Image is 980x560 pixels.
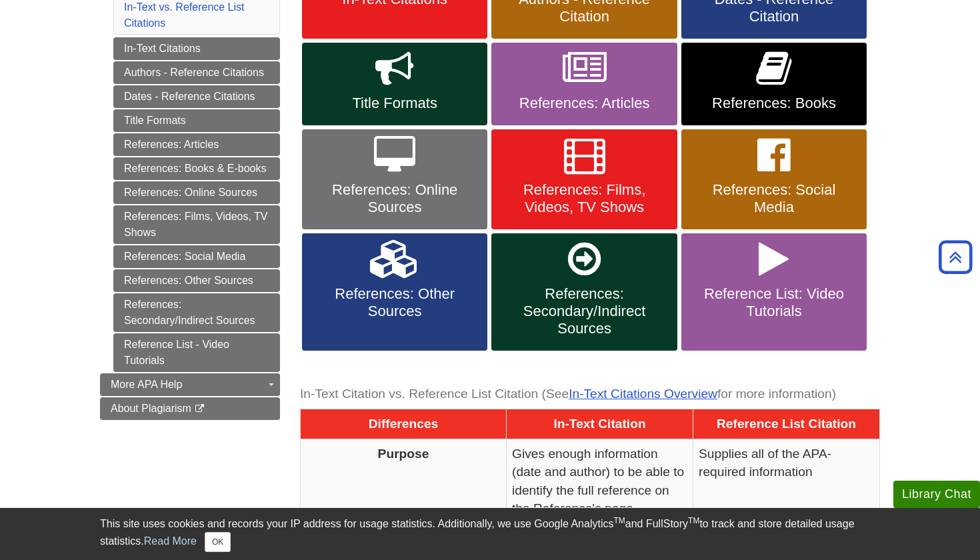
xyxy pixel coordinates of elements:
[302,43,487,125] a: Title Formats
[693,439,880,523] td: Supplies all of the APA-required information
[113,157,280,180] a: References: Books & E-books
[681,233,867,351] a: Reference List: Video Tutorials
[113,333,280,372] a: Reference List - Video Tutorials
[681,43,867,125] a: References: Books
[491,233,677,351] a: References: Secondary/Indirect Sources
[501,95,667,112] span: References: Articles
[100,397,280,420] a: About Plagiarism
[194,405,205,413] i: This link opens in a new window
[691,181,857,216] span: References: Social Media
[113,293,280,332] a: References: Secondary/Indirect Sources
[113,61,280,84] a: Authors - Reference Citations
[113,109,280,132] a: Title Formats
[312,285,477,320] span: References: Other Sources
[312,95,477,112] span: Title Formats
[144,535,197,547] a: Read More
[312,181,477,216] span: References: Online Sources
[100,373,280,396] a: More APA Help
[691,285,857,320] span: Reference List: Video Tutorials
[113,133,280,156] a: References: Articles
[613,516,625,525] sup: TM
[113,85,280,108] a: Dates - Reference Citations
[111,379,182,390] span: More APA Help
[302,129,487,229] a: References: Online Sources
[491,43,677,125] a: References: Articles
[553,417,645,431] span: In-Text Citation
[691,95,857,112] span: References: Books
[111,403,191,414] span: About Plagiarism
[113,205,280,244] a: References: Films, Videos, TV Shows
[100,516,880,552] div: This site uses cookies and records your IP address for usage statistics. Additionally, we use Goo...
[205,532,231,552] button: Close
[124,1,245,29] a: In-Text vs. Reference List Citations
[113,37,280,60] a: In-Text Citations
[569,387,717,401] a: In-Text Citations Overview
[302,233,487,351] a: References: Other Sources
[681,129,867,229] a: References: Social Media
[501,181,667,216] span: References: Films, Videos, TV Shows
[491,129,677,229] a: References: Films, Videos, TV Shows
[306,445,501,463] p: Purpose
[893,481,980,508] button: Library Chat
[688,516,699,525] sup: TM
[507,439,693,523] td: Gives enough information (date and author) to be able to identify the full reference on the Refer...
[113,181,280,204] a: References: Online Sources
[113,269,280,292] a: References: Other Sources
[717,417,856,431] span: Reference List Citation
[300,379,880,409] caption: In-Text Citation vs. Reference List Citation (See for more information)
[369,417,439,431] span: Differences
[501,285,667,337] span: References: Secondary/Indirect Sources
[934,248,977,266] a: Back to Top
[113,245,280,268] a: References: Social Media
